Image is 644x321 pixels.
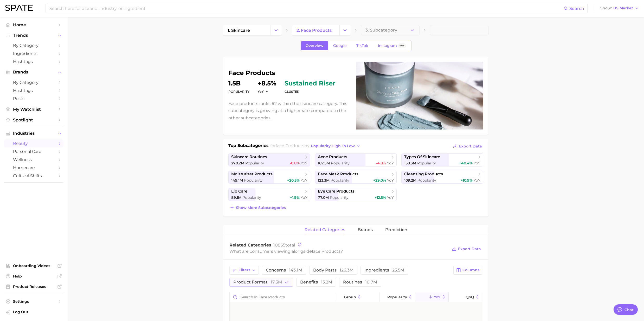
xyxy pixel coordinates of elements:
[223,25,271,35] a: 1. skincare
[13,43,55,48] span: by Category
[285,89,335,95] dt: cluster
[287,178,300,183] span: +20.5%
[13,33,55,38] span: Trends
[231,161,244,165] span: 270.2m
[450,245,482,252] button: Export Data
[613,7,633,10] span: US Market
[434,295,440,299] span: YoY
[301,41,328,50] a: Overview
[13,149,55,154] span: personal care
[4,50,63,58] a: Ingredients
[228,188,310,201] a: lip care89.1m Popularity+1.9% YoY
[474,161,480,165] span: YoY
[13,173,55,178] span: cultural shifts
[231,172,273,177] span: moisturizer products
[229,243,271,248] span: Related Categories
[301,195,307,200] span: YoY
[331,178,349,183] span: Popularity
[229,266,259,275] button: Filters
[376,161,386,165] span: -4.8%
[301,161,307,165] span: YoY
[258,89,269,94] button: YoY
[4,164,63,172] a: homecare
[378,44,397,48] span: Instagram
[461,178,473,183] span: +10.9%
[318,155,347,159] span: acne products
[228,204,287,211] button: Show more subcategories
[459,161,473,165] span: +40.4%
[4,95,63,103] a: Posts
[310,143,362,150] button: popularity high to low
[318,195,329,200] span: 77.0m
[329,41,351,50] a: Google
[4,87,63,95] a: Hashtags
[236,206,286,210] span: Show more subcategories
[13,80,55,85] span: by Category
[404,172,443,177] span: cleansing products
[331,161,350,165] span: Popularity
[459,144,482,149] span: Export Data
[600,7,612,10] span: Show
[231,189,247,194] span: lip care
[415,292,449,302] button: YoY
[258,89,264,94] span: YoY
[311,144,355,148] span: popularity high to low
[4,298,63,305] a: Settings
[4,172,63,180] a: cultural shifts
[13,22,55,27] span: Home
[4,308,63,317] a: Log out. Currently logged in with e-mail stephanie.lukasiak@voyantbeauty.com.
[452,143,483,150] button: Export Data
[569,6,584,11] span: Search
[13,274,55,279] span: Help
[361,25,420,35] button: 3. Subcategory
[13,263,55,268] span: Onboarding Videos
[13,284,55,289] span: Product Releases
[401,153,483,166] a: types of skincare158.3m Popularity+40.4% YoY
[276,143,304,148] span: face products
[228,143,269,150] h1: Top Subcategories
[4,283,63,291] a: Product Releases
[4,41,63,50] a: by Category
[4,272,63,280] a: Help
[373,41,410,50] a: InstagramBeta
[230,292,335,302] input: Search in face products
[449,292,482,302] button: QoQ
[13,88,55,93] span: Hashtags
[4,147,63,156] a: personal care
[453,266,482,275] button: Columns
[315,188,397,201] a: eye care products77.0m Popularity+12.5% YoY
[315,153,397,166] a: acne products167.5m Popularity-4.8% YoY
[233,280,282,284] span: product format
[380,292,415,302] button: Popularity
[13,165,55,170] span: homecare
[385,227,407,232] span: Prediction
[4,68,63,76] button: Brands
[466,295,474,299] span: QoQ
[343,280,377,284] span: routines
[344,295,356,299] span: group
[290,161,300,165] span: -0.8%
[364,268,404,272] span: ingredients
[321,280,332,285] span: 13.2m
[4,129,63,137] button: Industries
[458,247,481,251] span: Export Data
[404,178,416,183] span: 109.2m
[285,80,335,87] span: sustained riser
[4,139,63,147] a: beauty
[339,25,351,35] button: Change Category
[228,70,350,76] h1: face products
[301,178,307,183] span: YoY
[387,161,394,165] span: YoY
[228,89,249,95] dt: Popularity
[49,4,564,13] input: Search here for a brand, industry, or ingredient
[387,195,394,200] span: YoY
[228,171,310,184] a: moisturizer products149.1m Popularity+20.5% YoY
[356,44,368,48] span: TikTok
[4,21,63,29] a: Home
[271,25,282,35] button: Change Category
[404,155,440,159] span: types of skincare
[352,41,373,50] a: TikTok
[13,70,55,75] span: Brands
[306,44,324,48] span: Overview
[258,80,276,87] dd: +8.5%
